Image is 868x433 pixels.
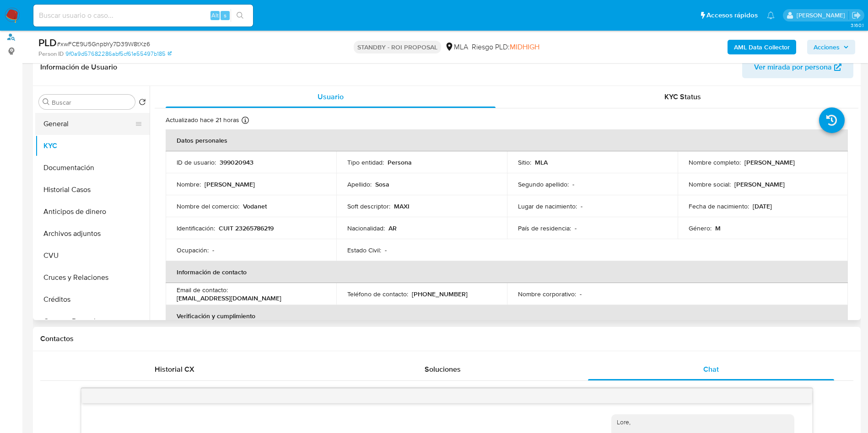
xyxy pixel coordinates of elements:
[177,246,209,254] p: Ocupación :
[375,180,389,188] p: Sosa
[35,201,150,223] button: Anticipos de dinero
[734,180,785,188] p: [PERSON_NAME]
[689,224,712,232] p: Género :
[35,310,150,332] button: Cuentas Bancarias
[40,63,117,72] h1: Información de Usuario
[388,158,412,166] p: Persona
[177,158,216,166] p: ID de usuario :
[65,50,172,58] a: 9f0a9d57682286abf5cf61e55497b185
[35,267,150,289] button: Cruces y Relaciones
[807,40,855,54] button: Acciones
[412,290,468,298] p: [PHONE_NUMBER]
[40,334,853,343] h1: Contactos
[852,11,861,20] a: Salir
[689,180,731,188] p: Nombre social :
[518,202,577,210] p: Lugar de nacimiento :
[35,157,150,179] button: Documentación
[580,290,582,298] p: -
[510,42,539,52] span: MIDHIGH
[734,40,790,54] b: AML Data Collector
[177,202,239,210] p: Nombre del comercio :
[211,11,219,20] span: Alt
[472,42,539,52] span: Riesgo PLD:
[38,35,57,50] b: PLD
[715,224,721,232] p: M
[347,290,408,298] p: Teléfono de contacto :
[318,91,344,102] span: Usuario
[43,98,50,106] button: Buscar
[742,56,853,78] button: Ver mirada por persona
[166,305,848,327] th: Verificación y cumplimiento
[744,158,795,166] p: [PERSON_NAME]
[518,224,571,232] p: País de residencia :
[155,364,194,374] span: Historial CX
[388,224,397,232] p: AR
[445,42,468,52] div: MLA
[35,245,150,267] button: CVU
[35,223,150,245] button: Archivos adjuntos
[177,180,201,188] p: Nombre :
[753,202,772,210] p: [DATE]
[394,202,410,210] p: MAXI
[814,40,840,54] span: Acciones
[354,41,441,53] p: STANDBY - ROI PROPOSAL
[347,180,372,188] p: Apellido :
[166,129,848,151] th: Datos personales
[425,364,461,374] span: Soluciones
[347,246,381,254] p: Estado Civil :
[224,11,226,20] span: s
[347,224,385,232] p: Nacionalidad :
[205,180,255,188] p: [PERSON_NAME]
[689,202,749,210] p: Fecha de nacimiento :
[35,179,150,201] button: Historial Casos
[664,91,701,102] span: KYC Status
[35,113,142,135] button: General
[57,39,150,48] span: # xwFCE9U5GnpbYy7D39W8tXz6
[518,290,576,298] p: Nombre corporativo :
[231,9,249,22] button: search-icon
[703,364,719,374] span: Chat
[243,202,267,210] p: Vodanet
[139,98,146,108] button: Volver al orden por defecto
[166,116,239,124] p: Actualizado hace 21 horas
[35,135,150,157] button: KYC
[706,11,758,20] span: Accesos rápidos
[177,286,228,294] p: Email de contacto :
[535,158,548,166] p: MLA
[575,224,577,232] p: -
[767,11,775,19] a: Notificaciones
[689,158,741,166] p: Nombre completo :
[52,98,131,107] input: Buscar
[754,56,832,78] span: Ver mirada por persona
[177,294,281,302] p: [EMAIL_ADDRESS][DOMAIN_NAME]
[212,246,214,254] p: -
[35,289,150,310] button: Créditos
[518,180,569,188] p: Segundo apellido :
[347,158,384,166] p: Tipo entidad :
[220,158,253,166] p: 399020943
[177,224,215,232] p: Identificación :
[166,261,848,283] th: Información de contacto
[518,158,531,166] p: Sitio :
[385,246,387,254] p: -
[33,10,253,21] input: Buscar usuario o caso...
[581,202,582,210] p: -
[219,224,274,232] p: CUIT 23265786219
[347,202,390,210] p: Soft descriptor :
[728,40,796,54] button: AML Data Collector
[38,50,64,58] b: Person ID
[851,21,863,29] span: 3.160.1
[797,11,848,20] p: gustavo.deseta@mercadolibre.com
[572,180,574,188] p: -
